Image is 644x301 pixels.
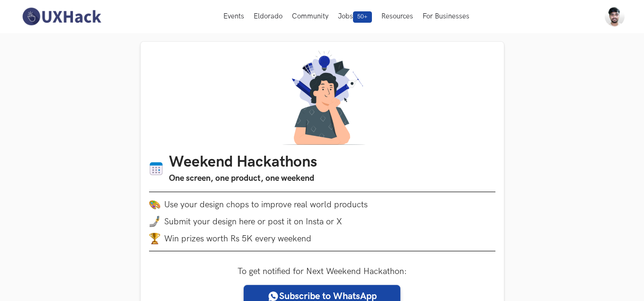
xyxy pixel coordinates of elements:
[149,199,160,210] img: palette.png
[19,7,104,27] img: UXHack-logo.png
[238,266,407,276] label: To get notified for Next Weekend Hackathon:
[164,217,342,227] span: Submit your design here or post it on Insta or X
[149,161,163,176] img: Calendar icon
[149,199,495,210] li: Use your design chops to improve real world products
[149,216,160,227] img: mobile-in-hand.png
[605,7,625,27] img: Your profile pic
[277,50,368,145] img: A designer thinking
[149,233,495,244] li: Win prizes worth Rs 5K every weekend
[149,233,160,244] img: trophy.png
[169,153,317,172] h1: Weekend Hackathons
[169,172,317,185] h3: One screen, one product, one weekend
[353,11,372,23] span: 50+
